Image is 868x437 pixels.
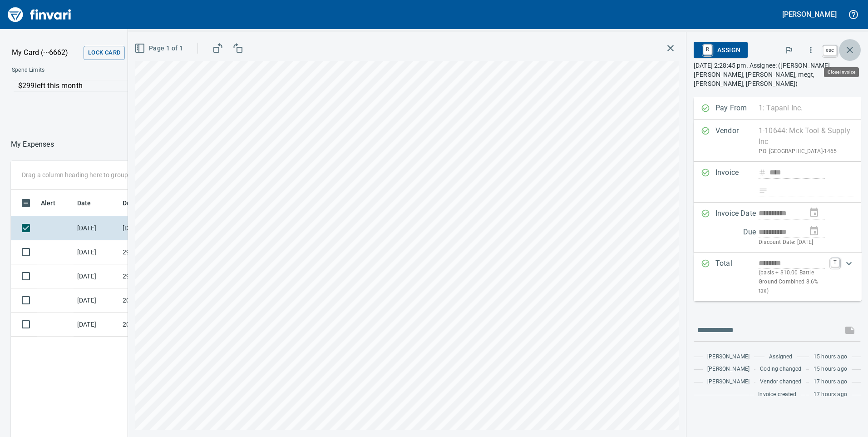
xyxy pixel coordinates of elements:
span: [PERSON_NAME] [707,377,750,387]
span: Vendor changed [760,377,801,387]
p: My Expenses [11,139,54,150]
span: 17 hours ago [814,390,847,399]
span: 15 hours ago [814,353,847,362]
span: 15 hours ago [814,365,847,374]
td: [DATE] [74,264,119,288]
p: Drag a column heading here to group the table [22,170,155,179]
span: Alert [41,198,55,209]
p: My Card (···6662) [12,47,80,58]
button: Lock Card [84,46,125,60]
span: This records your message into the invoice and notifies anyone mentioned [839,319,861,341]
button: Page 1 of 1 [133,40,187,57]
span: Date [77,198,103,209]
span: Description [123,198,168,209]
span: Description [123,198,157,209]
span: Page 1 of 1 [136,43,183,54]
td: [DATE] [74,288,119,313]
span: Coding changed [760,365,801,374]
h5: [PERSON_NAME] [782,10,837,19]
span: [PERSON_NAME] [707,365,750,374]
p: Online and foreign allowed [5,92,309,101]
a: T [831,258,839,267]
button: [PERSON_NAME] [780,7,839,21]
td: 29.11040.65 [119,240,201,264]
p: (basis + $10.00 Battle Ground Combined 8.6% tax) [759,268,825,296]
span: Lock Card [88,48,120,58]
p: [DATE] 2:28:45 pm. Assignee: ([PERSON_NAME], [PERSON_NAME], [PERSON_NAME], megt, [PERSON_NAME], [... [694,61,861,88]
td: [DATE] [74,240,119,264]
div: Expand [694,253,862,301]
p: Total [715,258,759,296]
span: 17 hours ago [814,377,847,387]
span: Alert [41,198,67,209]
span: [PERSON_NAME] [707,353,750,362]
td: 20.13309.65 [119,288,201,313]
td: 29.9002.2 [119,264,201,288]
p: $299 left this month [18,80,303,91]
span: Assign [701,42,740,58]
td: [DATE] Invoice 6585 from Mck Tool & Supply Inc (1-10644) [119,216,201,240]
span: Spend Limits [12,66,176,75]
button: RAssign [694,42,748,58]
nav: breadcrumb [11,139,54,150]
span: Date [77,198,91,209]
td: [DATE] [74,313,119,337]
a: R [703,45,712,55]
span: Assigned [769,353,792,362]
a: esc [823,45,837,55]
img: Finvari [5,4,74,25]
td: [DATE] [74,216,119,240]
span: Invoice created [758,390,796,399]
button: Flag [779,40,799,60]
td: 20.9113.20 [119,313,201,337]
button: More [801,40,821,60]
